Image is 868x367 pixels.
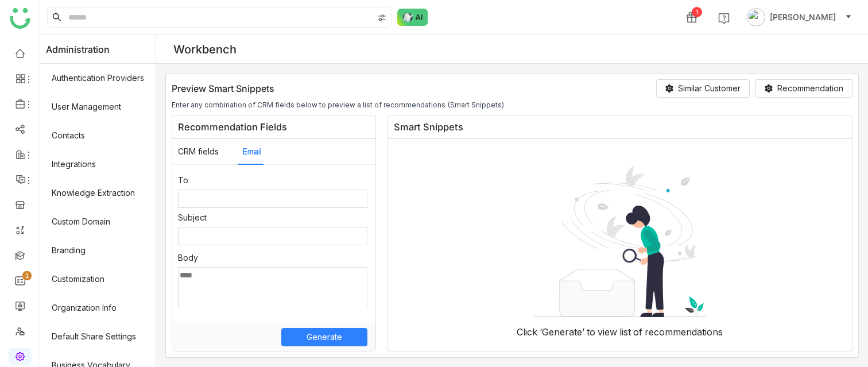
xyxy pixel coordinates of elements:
[692,7,702,17] div: 1
[22,271,32,280] nz-badge-sup: 1
[281,328,367,346] button: Generate
[377,13,386,22] img: search-type.svg
[307,331,342,343] span: Generate
[747,8,765,26] img: avatar
[40,293,156,322] a: Organization Info
[397,9,428,26] img: ask-buddy-normal.svg
[10,8,30,29] img: logo
[178,174,188,187] nz-label: To
[777,82,843,95] span: Recommendation
[173,43,237,56] div: Workbench
[745,8,854,26] button: [PERSON_NAME]
[172,115,375,139] h3: Recommendation Fields
[534,165,706,317] img: nodata.svg
[40,92,156,121] a: User Management
[178,211,207,224] nz-label: Subject
[507,317,732,347] div: Click ‘Generate’ to view list of recommendations
[40,207,156,236] a: Custom Domain
[40,322,156,351] a: Default Share Settings
[243,145,262,158] button: Email
[388,115,852,139] h3: Smart Snippets
[178,252,198,264] nz-label: Body
[755,79,852,98] button: Recommendation
[40,64,156,92] a: Authentication Providers
[40,265,156,293] a: Customization
[656,79,750,98] button: Similar Customer
[40,121,156,150] a: Contacts
[172,83,274,94] h4: Preview Smart Snippets
[40,236,156,265] a: Branding
[718,13,730,24] img: help.svg
[678,82,741,95] span: Similar Customer
[46,35,110,64] span: Administration
[40,179,156,207] a: Knowledge Extraction
[178,145,219,158] button: CRM fields
[40,150,156,179] a: Integrations
[25,270,29,281] p: 1
[770,11,836,24] span: [PERSON_NAME]
[172,101,852,109] div: Enter any combination of CRM fields below to preview a list of recommendations (Smart Snippets)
